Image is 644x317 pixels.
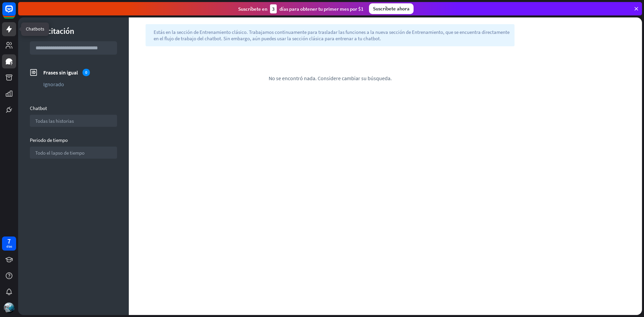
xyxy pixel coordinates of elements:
[30,26,74,36] font: Capacitación
[35,118,74,124] font: Todas las historias
[30,105,47,111] font: Chatbot
[35,150,85,156] font: Todo el lapso de tiempo
[6,244,12,249] font: días
[269,75,392,82] font: No se encontró nada. Considere cambiar su búsqueda.
[279,6,364,12] font: días para obtener tu primer mes por $1
[2,236,16,251] a: 7 días
[272,6,275,12] font: 3
[238,6,267,12] font: Suscríbete en
[43,69,78,76] font: Frases sin igual
[43,81,64,88] font: Ignorado
[7,237,11,245] font: 7
[154,29,509,42] font: Estás en la sección de Entrenamiento clásico. Trabajamos continuamente para trasladar las funcion...
[85,70,87,75] font: 0
[30,137,68,143] font: Periodo de tiempo
[30,69,37,76] font: frases_no_coincidentes
[373,5,410,12] font: Suscríbete ahora
[5,3,25,23] button: Abrir el widget de chat LiveChat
